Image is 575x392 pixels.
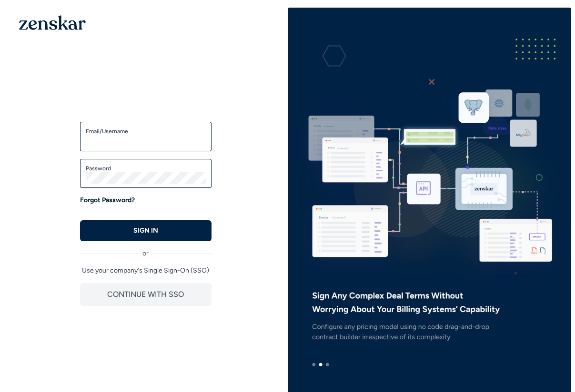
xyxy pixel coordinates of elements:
img: e3ZQAAAMhDCM8y96E9JIIDxLgAABAgQIECBAgAABAgQyAoJA5mpDCRAgQIAAAQIECBAgQIAAAQIECBAgQKAsIAiU37edAAECB... [288,23,572,387]
label: Password [86,165,206,172]
img: 1OGAJ2xQqyY4LXKgY66KYq0eOWRCkrZdAb3gUhuVAqdWPZE9SRJmCz+oDMSn4zDLXe31Ii730ItAGKgCKgCCgCikA4Av8PJUP... [19,15,86,30]
button: SIGN IN [80,220,212,241]
p: Use your company's Single Sign-On (SSO) [80,266,212,275]
a: Forgot Password? [80,196,135,205]
label: Email/Username [86,127,206,135]
button: CONTINUE WITH SSO [80,283,212,306]
p: SIGN IN [133,226,158,235]
div: or [80,241,212,258]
